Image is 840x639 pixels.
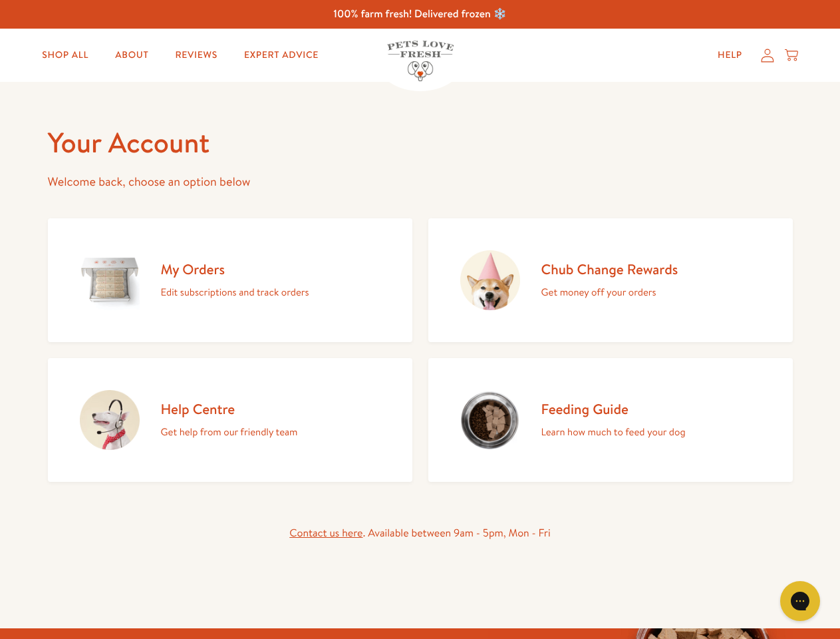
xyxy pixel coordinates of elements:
[233,42,329,69] a: Expert Advice
[289,526,362,540] a: Contact us here
[773,576,827,626] iframe: Gorgias live chat messenger
[161,284,309,301] p: Edit subscriptions and track orders
[48,218,412,342] a: My Orders Edit subscriptions and track orders
[48,172,793,192] p: Welcome back, choose an option below
[428,218,793,342] a: Chub Change Rewards Get money off your orders
[104,42,159,69] a: About
[48,358,412,482] a: Help Centre Get help from our friendly team
[31,42,99,69] a: Shop All
[541,423,686,441] p: Learn how much to feed your dog
[387,41,454,81] img: Pets Love Fresh
[48,525,793,542] div: . Available between 9am - 5pm, Mon - Fri
[707,42,753,69] a: Help
[541,400,686,418] h2: Feeding Guide
[164,42,227,69] a: Reviews
[161,400,298,418] h2: Help Centre
[161,260,309,278] h2: My Orders
[541,260,678,278] h2: Chub Change Rewards
[48,124,793,161] h1: Your Account
[428,358,793,482] a: Feeding Guide Learn how much to feed your dog
[161,423,298,441] p: Get help from our friendly team
[541,284,678,301] p: Get money off your orders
